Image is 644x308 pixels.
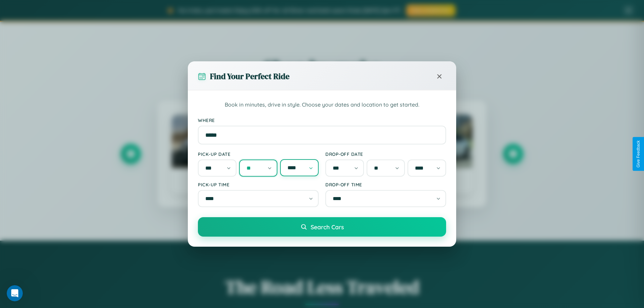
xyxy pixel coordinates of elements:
label: Pick-up Time [198,182,319,187]
label: Where [198,117,446,123]
label: Drop-off Date [325,151,446,157]
h3: Find Your Perfect Ride [210,71,289,82]
label: Pick-up Date [198,151,319,157]
p: Book in minutes, drive in style. Choose your dates and location to get started. [198,101,446,109]
label: Drop-off Time [325,182,446,187]
button: Search Cars [198,217,446,237]
span: Search Cars [311,223,344,231]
